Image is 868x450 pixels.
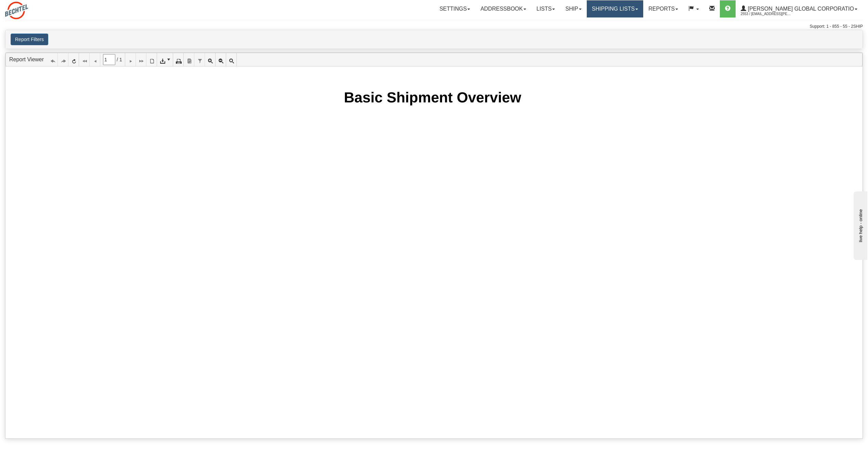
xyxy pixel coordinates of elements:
[643,0,683,17] a: Reports
[117,56,118,63] span: /
[5,24,863,29] div: Support: 1 - 855 - 55 - 2SHIP
[5,2,28,19] img: logo2553.jpg
[68,53,79,66] a: Refresh
[205,53,216,66] a: Zoom In
[9,57,44,62] a: Report Viewer
[344,89,521,106] div: Basic Shipment Overview
[5,6,63,11] div: live help - online
[736,0,863,17] a: [PERSON_NAME] Global Corporatio 2553 / [EMAIL_ADDRESS][PERSON_NAME][DOMAIN_NAME]
[146,53,157,66] a: Toggle Print Preview
[119,56,122,63] span: 1
[226,53,237,66] a: Toggle FullPage/PageWidth
[560,0,586,17] a: Ship
[475,0,531,17] a: Addressbook
[173,53,184,66] a: Print
[531,0,560,17] a: Lists
[852,190,867,260] iframe: chat widget
[216,53,226,66] a: Zoom Out
[746,6,854,12] span: [PERSON_NAME] Global Corporatio
[11,34,48,45] button: Report Filters
[434,0,475,17] a: Settings
[741,11,792,17] span: 2553 / [EMAIL_ADDRESS][PERSON_NAME][DOMAIN_NAME]
[587,0,643,17] a: Shipping lists
[157,53,173,66] a: Export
